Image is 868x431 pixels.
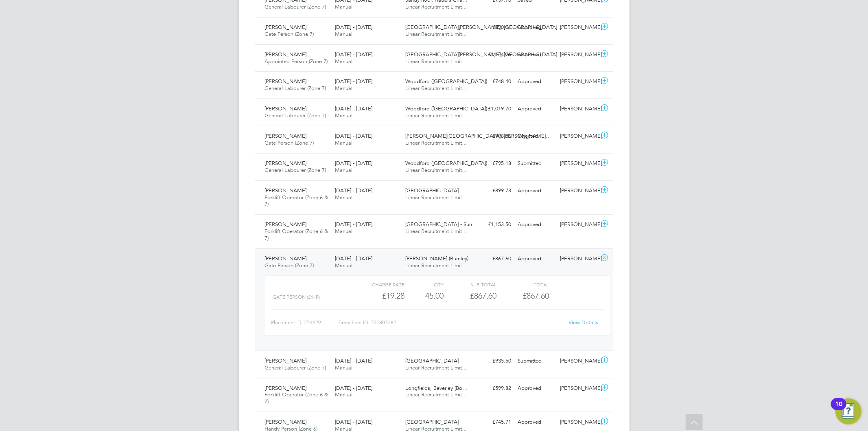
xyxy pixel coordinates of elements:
[405,228,467,235] span: Linear Recruitment Limit…
[405,78,487,85] span: Woodford ([GEOGRAPHIC_DATA])
[405,3,467,10] span: Linear Recruitment Limit…
[472,21,515,34] div: £890.11
[265,187,307,194] span: [PERSON_NAME]
[335,3,352,10] span: Manual
[405,262,467,269] span: Linear Recruitment Limit…
[335,255,372,262] span: [DATE] - [DATE]
[405,112,467,119] span: Linear Recruitment Limit…
[405,255,468,262] span: [PERSON_NAME] (Burnley)
[405,187,459,194] span: [GEOGRAPHIC_DATA]
[335,194,352,201] span: Manual
[515,48,557,62] div: Approved
[515,184,557,198] div: Approved
[265,221,307,228] span: [PERSON_NAME]
[335,78,372,85] span: [DATE] - [DATE]
[265,391,328,405] span: Forklift Operator (Zone 6 & 7)
[338,316,564,329] div: Timesheet ID: TS1807282
[335,51,372,58] span: [DATE] - [DATE]
[405,160,487,167] span: Woodford ([GEOGRAPHIC_DATA])
[557,252,599,266] div: [PERSON_NAME]
[405,139,467,146] span: Linear Recruitment Limit…
[335,160,372,167] span: [DATE] - [DATE]
[265,85,326,92] span: General Labourer (Zone 7)
[335,105,372,112] span: [DATE] - [DATE]
[444,289,496,303] div: £867.60
[515,416,557,429] div: Approved
[557,21,599,34] div: [PERSON_NAME]
[515,21,557,34] div: Approved
[335,385,372,391] span: [DATE] - [DATE]
[472,382,515,395] div: £599.82
[515,102,557,116] div: Approved
[265,3,326,10] span: General Labourer (Zone 7)
[335,58,352,65] span: Manual
[405,357,459,364] span: [GEOGRAPHIC_DATA]
[405,105,487,112] span: Woodford ([GEOGRAPHIC_DATA])
[335,139,352,146] span: Manual
[335,85,352,92] span: Manual
[557,157,599,170] div: [PERSON_NAME]
[265,160,307,167] span: [PERSON_NAME]
[557,218,599,231] div: [PERSON_NAME]
[557,75,599,88] div: [PERSON_NAME]
[352,279,404,289] div: Charge rate
[265,132,307,139] span: [PERSON_NAME]
[335,364,352,371] span: Manual
[404,289,444,303] div: 45.00
[557,416,599,429] div: [PERSON_NAME]
[557,102,599,116] div: [PERSON_NAME]
[352,289,404,303] div: £19.28
[557,184,599,198] div: [PERSON_NAME]
[472,354,515,368] div: £935.50
[405,24,562,31] span: [GEOGRAPHIC_DATA][PERSON_NAME], [GEOGRAPHIC_DATA]…
[835,398,861,424] button: Open Resource Center, 10 new notifications
[405,418,459,425] span: [GEOGRAPHIC_DATA]
[265,364,326,371] span: General Labourer (Zone 7)
[335,132,372,139] span: [DATE] - [DATE]
[335,262,352,269] span: Manual
[265,31,314,37] span: Gate Person (Zone 7)
[265,385,307,391] span: [PERSON_NAME]
[472,157,515,170] div: £795.18
[472,416,515,429] div: £745.71
[496,279,549,289] div: Total
[472,48,515,62] div: £1,124.76
[515,157,557,170] div: Submitted
[515,218,557,231] div: Approved
[265,78,307,85] span: [PERSON_NAME]
[265,105,307,112] span: [PERSON_NAME]
[515,354,557,368] div: Submitted
[405,221,477,228] span: [GEOGRAPHIC_DATA] - Sun…
[405,391,467,398] span: Linear Recruitment Limit…
[405,58,467,65] span: Linear Recruitment Limit…
[335,24,372,31] span: [DATE] - [DATE]
[472,184,515,198] div: £899.73
[335,221,372,228] span: [DATE] - [DATE]
[265,167,326,174] span: General Labourer (Zone 7)
[515,75,557,88] div: Approved
[265,255,307,262] span: [PERSON_NAME]
[265,194,328,208] span: Forklift Operator (Zone 6 & 7)
[515,252,557,266] div: Approved
[273,294,320,300] span: Gate Person (£/HR)
[523,291,549,301] span: £867.60
[515,382,557,395] div: Approved
[265,51,307,58] span: [PERSON_NAME]
[405,31,467,37] span: Linear Recruitment Limit…
[265,418,307,425] span: [PERSON_NAME]
[557,130,599,143] div: [PERSON_NAME]
[444,279,496,289] div: Sub Total
[265,58,328,65] span: Appointed Person (Zone 7)
[405,167,467,174] span: Linear Recruitment Limit…
[472,252,515,266] div: £867.60
[265,139,314,146] span: Gate Person (Zone 7)
[472,75,515,88] div: £748.40
[472,130,515,143] div: £998.66
[265,228,328,242] span: Forklift Operator (Zone 6 & 7)
[405,132,551,139] span: [PERSON_NAME][GEOGRAPHIC_DATA], [PERSON_NAME]…
[265,24,307,31] span: [PERSON_NAME]
[515,130,557,143] div: Rejected
[557,354,599,368] div: [PERSON_NAME]
[835,404,842,415] div: 10
[335,418,372,425] span: [DATE] - [DATE]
